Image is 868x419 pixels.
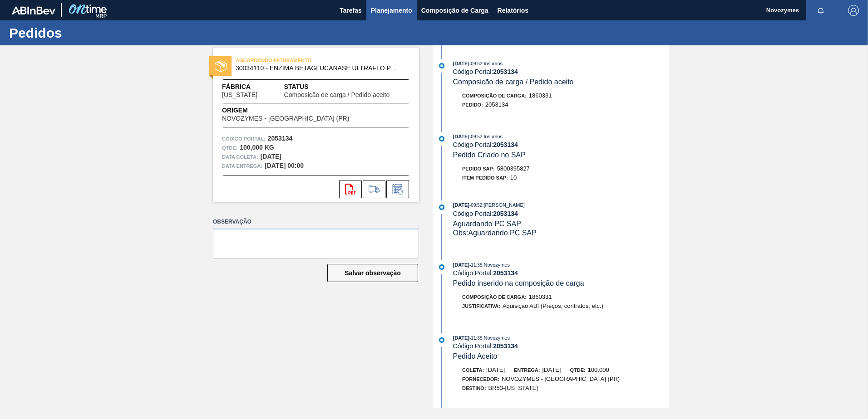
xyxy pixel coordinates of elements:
span: : [PERSON_NAME] [482,202,525,208]
div: Informar alteração no pedido [386,180,409,198]
span: Pedido Aceito [453,352,498,360]
span: Status [284,82,410,92]
span: Pedido : [462,102,483,107]
span: Fábrica [222,82,284,92]
span: Pedido SAP: [462,166,495,171]
strong: 2053134 [493,269,518,277]
strong: 2053134 [493,68,518,75]
span: : Novozymes [482,335,510,341]
span: Entrega: [514,367,540,373]
span: Qtde: [570,367,585,373]
span: 1860331 [529,293,552,300]
span: [DATE] [542,366,561,373]
span: Composicão de carga / Pedido aceito [453,78,574,86]
span: Item pedido SAP: [462,175,508,180]
span: 10 [510,174,517,181]
span: Aquisição ABI (Preços, contratos, etc.) [503,302,603,309]
span: [DATE] [453,262,469,268]
div: Abrir arquivo PDF [339,180,362,198]
strong: 2053134 [493,141,518,148]
strong: [DATE] [261,153,281,160]
span: Fornecedor: [462,376,499,382]
div: Código Portal: [453,210,669,217]
img: atual [439,264,444,270]
span: Tarefas [340,5,362,16]
span: 5800395827 [497,165,530,172]
span: [DATE] [453,202,469,208]
div: Código Portal: [453,68,669,75]
span: [DATE] [453,61,469,66]
span: - 09:52 [469,61,482,66]
strong: 2053134 [268,135,293,142]
button: Notificações [806,4,835,17]
div: Código Portal: [453,141,669,148]
span: 30034110 - ENZIMA BETAGLUCANASE ULTRAFLO PRIME [236,65,400,72]
div: Código Portal: [453,342,669,350]
span: - 11:35 [469,336,482,341]
img: atual [439,205,444,210]
span: 1860331 [529,92,552,99]
span: BR53-[US_STATE] [488,385,538,391]
span: Planejamento [371,5,412,16]
span: NOVOZYMES - [GEOGRAPHIC_DATA] (PR) [502,375,620,382]
span: NOVOZYMES - [GEOGRAPHIC_DATA] (PR) [222,115,349,122]
span: 100,000 [588,366,609,373]
span: - 09:52 [469,134,482,139]
span: Justificativa: [462,303,500,309]
span: [DATE] [453,134,469,139]
span: - 09:52 [469,203,482,208]
span: Código Portal: [222,134,266,143]
span: Composição de Carga [421,5,488,16]
button: Salvar observação [327,264,418,282]
img: atual [439,337,444,343]
span: Pedido inserido na composição de carga [453,279,584,287]
strong: 100,000 KG [240,144,274,151]
span: Composição de Carga : [462,294,527,300]
img: atual [439,136,444,141]
span: Qtde : [222,143,237,152]
strong: [DATE] 00:00 [265,162,304,169]
span: Data entrega: [222,161,262,171]
span: Coleta: [462,367,484,373]
span: : Insumos [482,134,503,139]
img: Logout [848,5,859,16]
span: Origem [222,106,375,115]
span: Relatórios [498,5,528,16]
span: : Novozymes [482,262,510,268]
h1: Pedidos [9,28,170,38]
div: Código Portal: [453,269,669,277]
span: Pedido Criado no SAP [453,151,526,159]
span: - 11:35 [469,263,482,268]
span: AGUARDANDO FATURAMENTO [236,56,363,65]
span: Composicão de carga / Pedido aceito [284,92,390,98]
span: [DATE] [453,335,469,341]
img: status [215,60,227,72]
strong: 2053134 [493,342,518,350]
div: Ir para Composição de Carga [363,180,385,198]
span: Composição de Carga : [462,93,527,98]
span: [US_STATE] [222,92,257,98]
span: Destino: [462,385,486,391]
img: atual [439,63,444,68]
span: 2053134 [485,101,508,108]
span: : Insumos [482,61,503,66]
span: Obs: Aguardando PC SAP [453,229,537,237]
strong: 2053134 [493,210,518,217]
span: [DATE] [486,366,505,373]
span: Aguardando PC SAP [453,220,521,228]
span: Data coleta: [222,152,258,161]
img: TNhmsLtSVTkK8tSr43FrP2fwEKptu5GPRR3wAAAABJRU5ErkJggg== [12,6,55,15]
label: Observação [213,215,419,229]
